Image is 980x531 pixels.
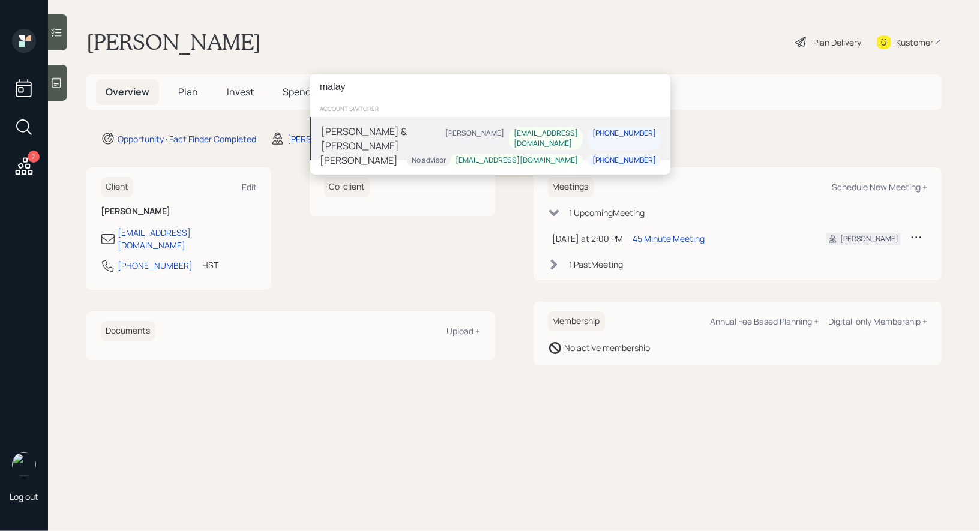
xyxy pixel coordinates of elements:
div: [PERSON_NAME] [445,128,504,139]
div: No advisor [412,155,446,165]
div: [PERSON_NAME] & [PERSON_NAME] [321,124,440,153]
div: [PHONE_NUMBER] [592,128,656,139]
div: [PHONE_NUMBER] [592,155,656,165]
input: Type a command or search… [310,74,670,100]
div: [EMAIL_ADDRESS][DOMAIN_NAME] [455,155,578,165]
div: [EMAIL_ADDRESS][DOMAIN_NAME] [514,128,578,149]
div: account switcher [310,100,670,118]
div: [PERSON_NAME] [320,153,398,167]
